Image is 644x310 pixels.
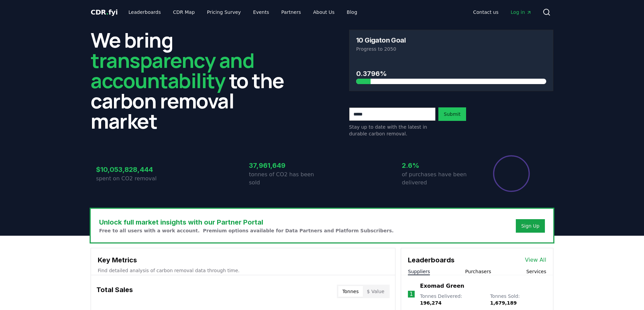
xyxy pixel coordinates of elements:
h3: 37,961,649 [249,160,322,171]
h3: 2.6% [402,160,475,171]
a: Exomad Green [420,282,464,290]
p: Tonnes Delivered : [420,293,483,306]
span: 196,274 [420,300,442,306]
button: Services [526,268,546,275]
a: Leaderboards [123,6,166,18]
h3: Unlock full market insights with our Partner Portal [99,217,394,227]
button: Submit [438,107,466,121]
span: . [106,8,109,16]
button: Purchasers [465,268,491,275]
nav: Main [123,6,363,18]
a: Sign Up [521,223,539,229]
h3: Total Sales [96,285,133,298]
a: View All [525,256,546,264]
span: Log in [511,9,532,16]
p: Tonnes Sold : [490,293,546,306]
p: Free to all users with a work account. Premium options available for Data Partners and Platform S... [99,227,394,234]
a: Pricing Survey [202,6,246,18]
h3: Key Metrics [98,255,388,265]
a: About Us [308,6,340,18]
h3: Leaderboards [408,255,455,265]
span: transparency and accountability [91,46,254,94]
h3: 0.3796% [356,69,546,79]
span: 1,679,189 [490,300,517,306]
a: Events [248,6,274,18]
button: Sign Up [516,219,545,233]
div: Percentage of sales delivered [492,155,530,192]
h3: 10 Gigaton Goal [356,37,406,44]
p: Find detailed analysis of carbon removal data through time. [98,267,388,274]
a: Partners [276,6,306,18]
a: Blog [341,6,363,18]
h2: We bring to the carbon removal market [91,30,295,131]
p: 1 [410,290,413,298]
p: spent on CO2 removal [96,175,169,183]
p: of purchases have been delivered [402,171,475,187]
a: Log in [505,6,537,18]
h3: $10,053,828,444 [96,164,169,175]
button: $ Value [363,286,389,297]
nav: Main [468,6,537,18]
p: Stay up to date with the latest in durable carbon removal. [349,124,436,137]
a: CDR.fyi [91,7,118,17]
button: Suppliers [408,268,430,275]
a: Contact us [468,6,504,18]
span: CDR fyi [91,8,118,16]
button: Tonnes [338,286,363,297]
p: tonnes of CO2 has been sold [249,171,322,187]
a: CDR Map [168,6,200,18]
p: Progress to 2050 [356,46,546,52]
